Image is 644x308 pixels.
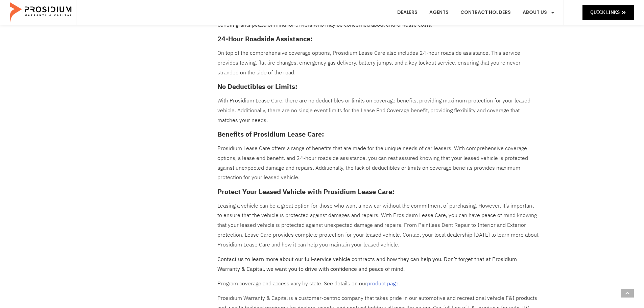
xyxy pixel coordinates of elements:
[582,5,634,20] a: Quick Links
[590,8,620,17] span: Quick Links
[217,255,517,273] b: Contact us to learn more about our full-service vehicle contracts and how they can help you. Don’...
[217,34,313,44] strong: 24-Hour Roadside Assistance:
[217,279,539,289] p: Program coverage and access vary by state. See details on our
[217,81,297,92] strong: No Deductibles or Limits:
[217,48,539,77] p: On top of the comprehensive coverage options, Prosidium Lease Care also includes 24-hour roadside...
[217,144,539,183] p: Prosidium Lease Care offers a range of benefits that are made for the unique needs of car leasers...
[217,129,324,139] strong: Benefits of Prosidium Lease Care:
[217,187,395,197] strong: Protect Your Leased Vehicle with Prosidium Lease Care:
[217,96,539,125] p: With Prosidium Lease Care, there are no deductibles or limits on coverage benefits, providing max...
[217,201,539,250] p: Leasing a vehicle can be a great option for those who want a new car without the commitment of pu...
[367,280,400,288] a: product page.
